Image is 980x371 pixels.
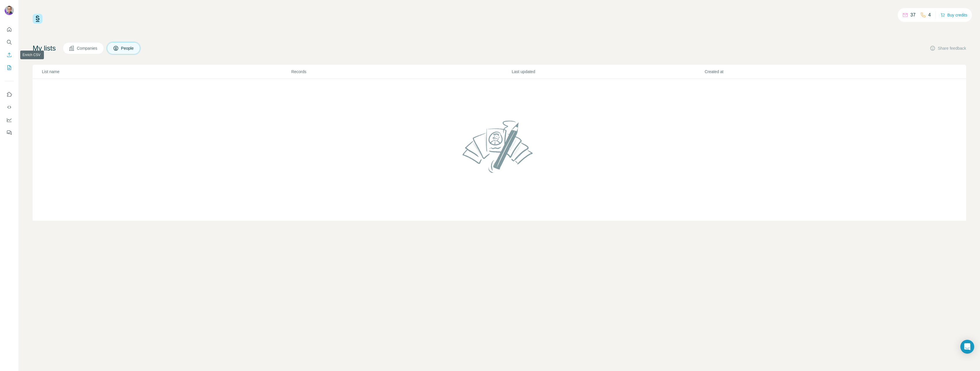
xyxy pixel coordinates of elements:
img: No lists found [460,116,539,177]
p: 37 [910,12,916,18]
p: Last updated [512,69,704,75]
span: Companies [77,45,98,51]
button: Share feedback [930,45,966,51]
p: Created at [705,69,897,75]
button: Use Surfe API [5,102,14,112]
img: Surfe Logo [33,14,42,24]
button: Dashboard [5,115,14,125]
p: 4 [928,12,931,18]
span: People [121,45,134,51]
img: Avatar [5,6,14,15]
button: Feedback [5,127,14,138]
button: Search [5,37,14,47]
p: List name [42,69,291,75]
p: Records [291,69,511,75]
button: Buy credits [940,11,967,19]
button: Use Surfe on LinkedIn [5,89,14,100]
button: Enrich CSV [5,50,14,60]
button: Quick start [5,24,14,35]
div: Open Intercom Messenger [960,340,974,354]
button: My lists [5,62,14,73]
h4: My lists [33,44,56,53]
